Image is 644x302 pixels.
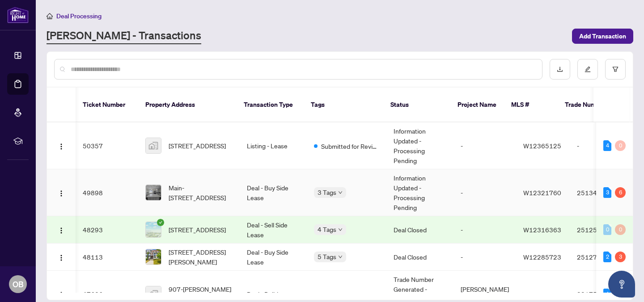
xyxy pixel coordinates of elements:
span: check-circle [157,219,164,226]
span: [STREET_ADDRESS][PERSON_NAME] [169,247,233,267]
th: Property Address [138,88,237,122]
img: Logo [58,227,65,234]
span: Submitted for Review [321,141,379,151]
span: W12321760 [523,189,561,197]
span: down [338,190,343,195]
div: 3 [615,252,626,262]
div: 0 [615,224,626,235]
td: Listing - Lease [240,122,307,169]
td: - [453,243,516,271]
td: 2513419 [570,169,632,216]
img: thumbnail-img [146,286,161,302]
span: Main-[STREET_ADDRESS] [169,183,233,202]
td: Deal Closed [386,243,453,271]
span: Deal Processing [56,12,102,20]
span: edit [585,66,591,72]
td: - [570,122,632,169]
td: Information Updated - Processing Pending [386,169,453,216]
td: Deal Closed [386,216,453,243]
th: Transaction Type [237,88,304,122]
th: MLS # [504,88,558,122]
div: 3 [603,187,611,198]
td: Information Updated - Processing Pending [386,122,453,169]
td: Deal - Buy Side Lease [240,169,307,216]
span: W12285723 [523,253,561,261]
button: Logo [54,222,68,237]
span: Requires Additional Docs [321,289,379,299]
span: [STREET_ADDRESS] [169,141,226,151]
th: Project Name [450,88,504,122]
td: 48113 [76,243,138,271]
div: 4 [603,140,611,151]
th: Ticket Number [76,88,138,122]
div: 1 [603,289,611,299]
button: Open asap [608,271,635,298]
td: 50357 [76,122,138,169]
button: download [550,59,570,80]
img: Logo [58,143,65,150]
span: 3 Tags [318,187,336,197]
th: Trade Number [558,88,620,122]
span: W12365125 [523,142,561,150]
button: filter [605,59,626,80]
td: Deal - Buy Side Lease [240,243,307,271]
td: 2512730 [570,243,632,271]
td: Deal - Sell Side Lease [240,216,307,243]
span: 4 Tags [318,224,336,235]
th: Tags [304,88,383,122]
button: Logo [54,250,68,264]
img: thumbnail-img [146,222,161,237]
button: Add Transaction [572,29,633,44]
td: 2512566 [570,216,632,243]
img: Logo [58,254,65,261]
span: Add Transaction [579,29,626,43]
a: [PERSON_NAME] - Transactions [47,28,201,44]
span: W12316363 [523,226,561,234]
button: Logo [54,138,68,153]
img: Logo [58,291,65,298]
div: 0 [615,140,626,151]
img: thumbnail-img [146,185,161,200]
span: OB [13,278,24,290]
td: 49898 [76,169,138,216]
span: down [338,255,343,259]
span: [STREET_ADDRESS] [169,225,226,235]
td: - [453,122,516,169]
div: 2 [603,252,611,262]
img: thumbnail-img [146,138,161,153]
img: logo [7,7,29,23]
div: 0 [603,224,611,235]
td: - [453,169,516,216]
img: Logo [58,190,65,197]
span: 5 Tags [318,252,336,262]
button: Logo [54,287,68,301]
img: thumbnail-img [146,249,161,264]
td: - [453,216,516,243]
span: filter [612,66,619,72]
div: 6 [615,187,626,198]
button: Logo [54,185,68,200]
th: Status [383,88,450,122]
td: 48293 [76,216,138,243]
span: download [557,66,563,72]
span: home [47,13,53,19]
span: down [338,227,343,232]
button: edit [577,59,598,80]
